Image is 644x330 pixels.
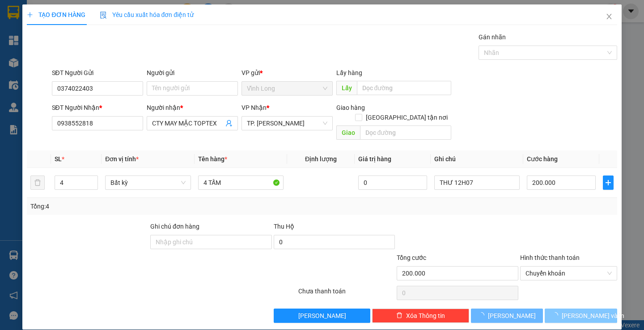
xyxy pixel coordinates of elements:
span: plus [27,12,33,18]
div: VP gửi [241,68,333,78]
input: Ghi chú đơn hàng [150,235,272,249]
span: environment [4,60,11,66]
button: plus [603,175,614,190]
button: deleteXóa Thông tin [372,309,469,323]
span: Thu Hộ [274,223,294,230]
input: 0 [358,175,427,190]
button: [PERSON_NAME] và In [545,309,617,323]
label: Gán nhãn [479,33,506,41]
div: Người gửi [147,68,238,78]
span: [PERSON_NAME] và In [562,311,624,321]
img: icon [100,12,107,19]
input: VD: Bàn, Ghế [198,175,284,190]
span: Giao hàng [336,104,365,111]
button: Close [597,4,622,29]
span: [GEOGRAPHIC_DATA] tận nơi [362,113,451,122]
span: [PERSON_NAME] [298,311,346,321]
b: 107/1 , Đường 2/9 P1, TP Vĩnh Long [4,59,52,86]
li: VP Vĩnh Long [4,48,62,58]
span: Bất kỳ [110,176,185,189]
span: Cước hàng [527,155,558,163]
span: close [606,13,613,20]
th: Ghi chú [431,150,523,168]
span: Giá trị hàng [358,155,391,163]
label: Ghi chú đơn hàng [150,223,199,230]
div: Chưa thanh toán [297,286,396,302]
span: user-add [225,120,233,127]
li: VP TP. [PERSON_NAME] [62,48,119,68]
span: Yêu cầu xuất hóa đơn điện tử [100,11,194,18]
label: Hình thức thanh toán [520,254,580,261]
span: Tên hàng [198,155,227,163]
div: Người nhận [147,103,238,113]
span: TẠO ĐƠN HÀNG [27,11,85,18]
span: Định lượng [305,155,337,163]
span: loading [478,312,488,318]
span: Lấy [336,81,357,95]
span: Giao [336,125,360,140]
input: Dọc đường [360,125,451,140]
span: VP Nhận [241,104,267,111]
div: SĐT Người Gửi [52,68,143,78]
button: [PERSON_NAME] [274,309,371,323]
input: Ghi Chú [434,175,520,190]
img: logo.jpg [4,4,36,36]
button: delete [30,175,45,190]
span: Chuyển khoản [525,267,612,280]
div: SĐT Người Nhận [52,103,143,113]
input: Dọc đường [357,81,451,95]
div: Tổng: 4 [30,201,249,211]
span: Xóa Thông tin [406,311,445,321]
span: plus [603,179,613,186]
span: TP. Hồ Chí Minh [247,117,327,130]
button: [PERSON_NAME] [471,309,543,323]
span: delete [396,312,402,319]
span: Đơn vị tính [105,155,139,163]
span: SL [55,155,62,163]
span: Lấy hàng [336,69,362,76]
span: Tổng cước [397,254,426,261]
span: loading [552,312,562,318]
span: [PERSON_NAME] [488,311,536,321]
li: [PERSON_NAME] - 0931936768 [4,4,130,38]
span: Vĩnh Long [247,82,327,95]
